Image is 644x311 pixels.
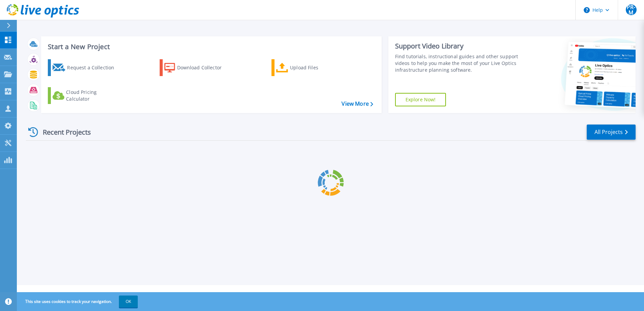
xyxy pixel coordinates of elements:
[66,89,120,102] div: Cloud Pricing Calculator
[67,61,121,74] div: Request a Collection
[48,87,123,104] a: Cloud Pricing Calculator
[395,42,521,50] div: Support Video Library
[48,43,373,50] h3: Start a New Project
[26,124,100,140] div: Recent Projects
[48,59,123,76] a: Request a Collection
[290,61,344,74] div: Upload Files
[587,125,636,140] a: All Projects
[395,53,521,73] div: Find tutorials, instructional guides and other support videos to help you make the most of your L...
[177,61,231,74] div: Download Collector
[119,296,138,308] button: OK
[342,101,373,107] a: View More
[160,59,235,76] a: Download Collector
[271,59,347,76] a: Upload Files
[626,4,637,15] span: PR-M
[19,296,138,308] span: This site uses cookies to track your navigation.
[395,93,446,106] a: Explore Now!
